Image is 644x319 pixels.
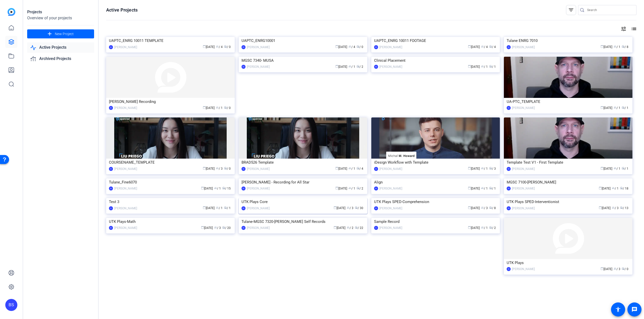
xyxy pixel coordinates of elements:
[600,45,603,48] span: calendar_today
[512,206,535,211] div: [PERSON_NAME]
[612,206,619,210] span: / 3
[334,226,345,230] span: [DATE]
[334,226,337,229] span: calendar_today
[374,37,497,44] div: UAPTC_ENRG 10011 FOOTAGE
[109,167,113,171] div: BS
[109,186,113,190] div: BS
[247,206,270,211] div: [PERSON_NAME]
[468,226,471,229] span: calendar_today
[355,206,358,209] span: radio
[599,206,611,210] span: [DATE]
[379,225,402,230] div: [PERSON_NAME]
[489,45,492,48] span: radio
[224,45,227,48] span: radio
[630,26,636,32] mat-icon: list
[224,45,231,49] span: / 0
[489,226,496,230] span: / 2
[374,218,497,225] div: Sample Record
[612,206,615,209] span: group
[216,206,223,210] span: / 1
[600,267,603,270] span: calendar_today
[335,65,338,68] span: calendar_today
[481,65,484,68] span: group
[600,167,612,170] span: [DATE]
[379,64,402,69] div: [PERSON_NAME]
[481,206,488,210] span: / 3
[374,65,378,69] div: BS
[356,167,359,170] span: radio
[347,226,353,230] span: / 2
[481,167,488,170] span: / 1
[347,206,353,210] span: / 3
[247,186,270,191] div: [PERSON_NAME]
[214,187,221,190] span: / 1
[348,65,355,69] span: / 1
[379,206,402,211] div: [PERSON_NAME]
[216,106,223,110] span: / 1
[203,206,206,209] span: calendar_today
[507,45,511,49] div: BS
[614,167,620,170] span: / 1
[216,45,223,49] span: / 4
[481,65,488,69] span: / 1
[348,167,351,170] span: group
[374,198,497,206] div: UTK Plays SPED-Comprehension
[109,45,113,49] div: BS
[507,37,630,44] div: Tulane ENRG 7010
[247,225,270,230] div: [PERSON_NAME]
[214,186,217,189] span: group
[335,65,347,69] span: [DATE]
[109,218,232,225] div: UTK Plays-Math
[114,186,137,191] div: [PERSON_NAME]
[356,186,359,189] span: radio
[481,206,484,209] span: group
[512,166,535,171] div: [PERSON_NAME]
[355,226,358,229] span: radio
[468,167,480,170] span: [DATE]
[222,186,225,189] span: radio
[468,65,480,69] span: [DATE]
[620,186,623,189] span: radio
[27,29,94,38] button: New Project
[468,45,480,49] span: [DATE]
[356,45,363,49] span: / 0
[614,106,617,109] span: group
[214,226,221,230] span: / 3
[27,9,94,15] div: Projects
[355,226,363,230] span: / 22
[55,31,74,37] span: New Project
[335,186,338,189] span: calendar_today
[335,45,347,49] span: [DATE]
[481,186,484,189] span: group
[512,267,535,272] div: [PERSON_NAME]
[335,167,347,170] span: [DATE]
[507,106,511,110] div: BS
[612,186,615,189] span: group
[512,45,535,50] div: [PERSON_NAME]
[374,45,378,49] div: BS
[27,15,94,21] div: Overview of your projects
[203,106,206,109] span: calendar_today
[614,267,620,271] span: / 3
[27,42,94,53] a: Active Projects
[216,167,223,170] span: / 3
[47,31,53,37] mat-icon: add
[621,26,627,32] mat-icon: tune
[620,206,623,209] span: radio
[216,106,219,109] span: group
[507,259,630,267] div: UTK Plays
[489,167,496,170] span: / 3
[374,159,497,166] div: iDesign Workflow with Template
[334,206,345,210] span: [DATE]
[356,45,359,48] span: radio
[201,226,204,229] span: calendar_today
[347,206,350,209] span: group
[356,65,363,69] span: / 2
[489,65,492,68] span: radio
[224,167,231,170] span: / 0
[109,206,113,210] div: KJ
[348,187,355,190] span: / 1
[507,267,511,271] div: BS
[489,206,492,209] span: radio
[203,45,206,48] span: calendar_today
